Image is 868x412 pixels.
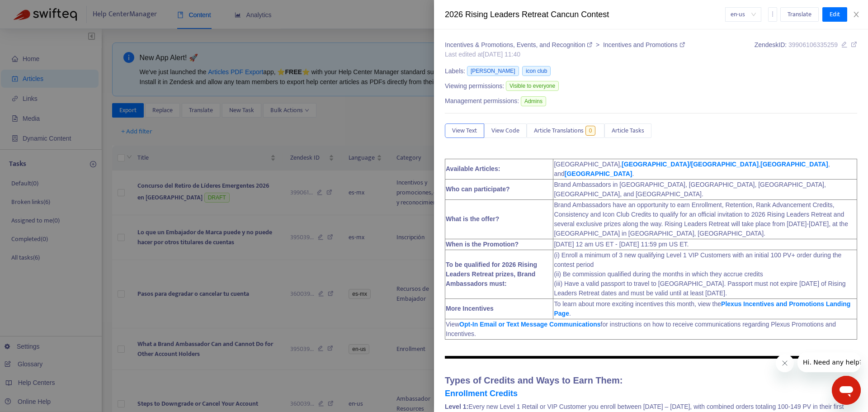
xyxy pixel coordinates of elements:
a: Incentives and Promotions [603,41,685,48]
span: Management permissions: [445,96,519,106]
a: [GEOGRAPHIC_DATA]/[GEOGRAPHIC_DATA] [622,161,759,168]
span: Admins [521,96,546,106]
iframe: Message from company [797,352,861,372]
td: View for instructions on how to receive communications regarding Plexus Promotions and Incentives. [445,319,857,339]
td: Brand Ambassadors have an opportunity to earn Enrollment, Retention, Rank Advancement Credits, Co... [553,199,857,239]
strong: When is the Promotion? [446,241,519,248]
a: Opt-In Email or Text Message Communications [459,321,600,328]
strong: Who can participate? [446,185,510,193]
strong: Level 1: [445,403,468,410]
span: View Code [491,126,519,136]
strong: What is the offer? [446,215,499,223]
span: 39906106335259 [788,41,838,48]
span: Edit [830,9,840,19]
a: Plexus Incentives and Promotions Landing Page [554,300,850,317]
strong: Available Articles: [446,165,500,172]
td: (i) Enroll a minimum of 3 new qualifying Level 1 VIP Customers with an initial 100 PV+ order duri... [553,250,857,298]
a: Enrollment Credits [445,389,518,398]
span: Hi. Need any help? [5,6,65,14]
span: more [769,11,776,17]
span: Article Tasks [612,126,644,136]
span: en-us [731,8,756,21]
span: [PERSON_NAME] [467,66,519,76]
button: more [768,7,777,22]
span: View Text [452,126,477,136]
button: Close [850,10,863,19]
div: Last edited at [DATE] 11:40 [445,50,685,59]
td: Brand Ambassadors in [GEOGRAPHIC_DATA], [GEOGRAPHIC_DATA], [GEOGRAPHIC_DATA], [GEOGRAPHIC_DATA], ... [553,179,857,199]
iframe: Close message [776,354,794,372]
td: [GEOGRAPHIC_DATA], , , and . [553,159,857,179]
div: > [445,40,685,50]
button: View Code [484,123,527,138]
strong: To be qualified for 2026 Rising Leaders Retreat prizes, Brand Ambassadors must: [446,261,537,287]
span: Visible to everyone [506,81,559,91]
a: Incentives & Promotions, Events, and Recognition [445,41,594,48]
span: Labels: [445,66,465,76]
iframe: Button to launch messaging window [832,376,861,405]
button: View Text [445,123,484,138]
a: [GEOGRAPHIC_DATA] [760,161,828,168]
span: Article Translations [534,126,584,136]
span: Viewing permissions: [445,81,504,91]
span: icon club [522,66,551,76]
div: Zendesk ID: [755,40,857,59]
strong: Types of Credits and Ways to Earn Them: [445,375,623,385]
button: Article Translations0 [527,123,604,138]
button: Edit [822,7,847,22]
span: 0 [585,126,596,136]
button: Translate [780,7,819,22]
span: close [853,11,860,18]
a: [GEOGRAPHIC_DATA] [565,170,632,177]
div: 2026 Rising Leaders Retreat Cancun Contest [445,9,725,21]
button: Article Tasks [604,123,651,138]
strong: More Incentives [446,305,494,312]
td: [DATE] 12 am US ET - [DATE] 11:59 pm US ET. [553,239,857,250]
span: Translate [788,9,811,19]
td: To learn about more exciting incentives this month, view the . [553,298,857,319]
